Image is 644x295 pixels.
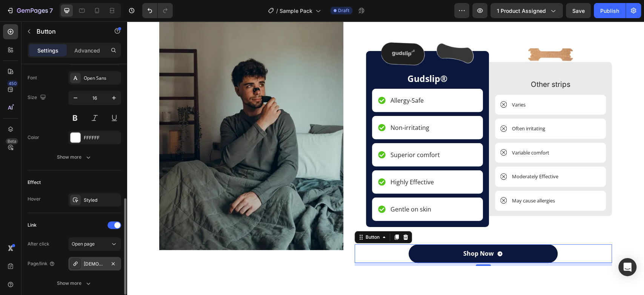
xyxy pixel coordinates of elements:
[280,7,312,15] span: Sample Pack
[253,13,347,51] img: gempages_509901656482120506-04f0a729-ee4d-416e-a8ca-fd9dd0396e7f.png
[28,241,49,247] div: After click
[7,80,18,86] div: 450
[28,93,48,103] div: Size
[566,3,591,18] button: Save
[572,8,585,14] span: Save
[28,150,121,164] button: Show more
[28,260,55,267] div: Page/link
[142,3,173,18] div: Undo/Redo
[395,26,452,40] img: gempages_509901656482120506-1aaa1875-090a-4bcc-9dad-d07c772da9e5.png
[385,104,418,111] p: Often irritating
[49,6,53,15] p: 7
[28,134,39,141] div: Color
[263,184,304,193] p: Gentle on skin
[263,75,297,84] p: Allergy-Safe
[127,21,644,295] iframe: Design area
[28,179,41,186] div: Effect
[263,102,302,111] p: Non-irritating
[84,75,119,82] div: Open Sans
[37,27,101,36] p: Button
[385,176,428,184] p: May cause allergies
[84,134,119,141] div: FFFFFF
[369,58,478,69] p: Other strips
[385,80,398,88] p: Varies
[263,156,307,165] p: Highly Effective
[276,7,278,15] span: /
[84,261,106,267] div: [DEMOGRAPHIC_DATA]%C2%AE-nose-strips
[3,3,56,18] button: 7
[28,276,121,290] button: Show more
[594,3,626,18] button: Publish
[600,7,619,15] div: Publish
[28,196,41,202] div: Hover
[74,46,100,54] p: Advanced
[28,222,37,229] div: Link
[490,3,563,18] button: 1 product assigned
[68,237,121,251] button: Open page
[385,152,431,159] p: Moderately Effective
[237,213,254,219] div: Button
[385,128,422,136] p: Variable comfort
[57,153,92,161] div: Show more
[618,258,636,276] div: Open Intercom Messenger
[28,74,37,81] div: Font
[6,138,18,144] div: Beta
[37,46,58,54] p: Settings
[281,223,430,242] a: Shop Now
[338,7,349,14] span: Draft
[72,241,95,247] span: Open page
[336,229,367,236] div: Shop Now
[84,197,119,204] div: Styled
[246,52,355,63] p: Gudslip®
[497,7,546,15] span: 1 product assigned
[263,129,313,138] p: Superior comfort
[57,280,92,287] div: Show more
